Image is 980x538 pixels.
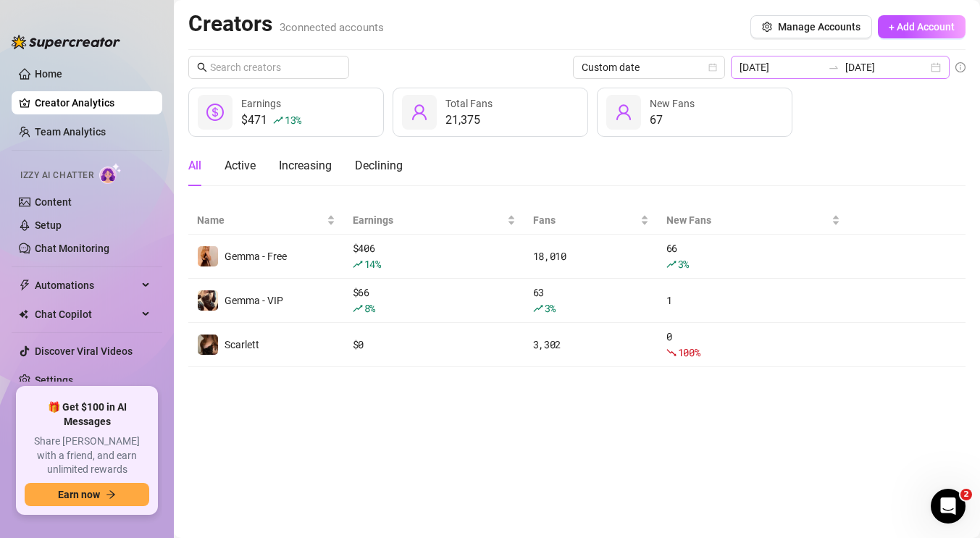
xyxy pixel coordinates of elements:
img: Chat Copilot [19,309,28,319]
span: 2 [960,489,972,500]
a: Team Analytics [35,126,106,138]
span: thunderbolt [19,279,30,291]
button: + Add Account [878,15,966,38]
a: Setup [35,219,62,231]
a: Chat Monitoring [35,243,109,254]
div: Active [225,157,256,175]
a: Home [35,68,62,80]
span: Fans [533,212,637,228]
div: 66 [666,240,840,272]
span: Izzy AI Chatter [20,169,93,182]
span: Custom date [582,56,716,78]
span: Manage Accounts [778,21,860,33]
span: Gemma - VIP [225,295,283,306]
img: Gemma - VIP [198,290,218,311]
span: Scarlett [225,339,259,350]
div: $ 66 [353,285,516,316]
span: 100 % [678,345,700,359]
span: 13 % [285,113,301,127]
span: New Fans [650,98,695,109]
div: 18,010 [533,248,649,264]
iframe: Intercom live chat [931,489,966,524]
span: rise [666,259,677,269]
img: AI Chatter [99,163,122,184]
a: Creator Analytics [35,91,151,114]
div: 1 [666,293,840,308]
span: Name [197,212,324,228]
a: Content [35,196,72,208]
img: Gemma - Free [198,246,218,266]
span: Total Fans [445,98,493,109]
span: info-circle [955,62,966,72]
span: 14 % [364,257,381,271]
h2: Creators [188,10,384,38]
div: 0 [666,329,840,361]
span: Share [PERSON_NAME] with a friend, and earn unlimited rewards [25,434,149,477]
span: 3 connected accounts [280,21,384,34]
button: Manage Accounts [750,15,872,38]
span: 8 % [364,301,375,315]
span: New Fans [666,212,829,228]
th: Earnings [344,206,524,235]
span: 🎁 Get $100 in AI Messages [25,400,149,429]
th: New Fans [658,206,849,235]
span: calendar [708,63,717,72]
span: search [197,62,207,72]
span: Earnings [353,212,504,228]
a: Discover Viral Videos [35,345,133,357]
span: dollar-circle [206,104,224,121]
span: rise [353,259,363,269]
span: Automations [35,274,138,297]
div: $471 [241,112,301,129]
span: to [828,62,839,73]
div: $ 406 [353,240,516,272]
span: fall [666,348,677,358]
div: 63 [533,285,649,316]
span: Earnings [241,98,281,109]
div: 3,302 [533,337,649,353]
div: 67 [650,112,695,129]
button: Earn nowarrow-right [25,483,149,506]
span: swap-right [828,62,839,73]
span: setting [762,22,772,32]
span: user [615,104,632,121]
div: 21,375 [445,112,493,129]
span: Chat Copilot [35,303,138,326]
input: Search creators [210,59,329,75]
span: 3 % [545,301,556,315]
span: user [411,104,428,121]
img: Scarlett [198,335,218,355]
img: logo-BBDzfeDw.svg [12,35,120,49]
th: Fans [524,206,658,235]
a: Settings [35,374,73,386]
span: 3 % [678,257,689,271]
span: Earn now [58,489,100,500]
input: Start date [740,59,822,75]
input: End date [845,59,928,75]
span: rise [273,115,283,125]
th: Name [188,206,344,235]
span: Gemma - Free [225,251,287,262]
span: rise [353,303,363,314]
div: All [188,157,201,175]
div: Increasing [279,157,332,175]
span: rise [533,303,543,314]
span: arrow-right [106,489,116,500]
div: $ 0 [353,337,516,353]
div: Declining [355,157,403,175]
span: + Add Account [889,21,955,33]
